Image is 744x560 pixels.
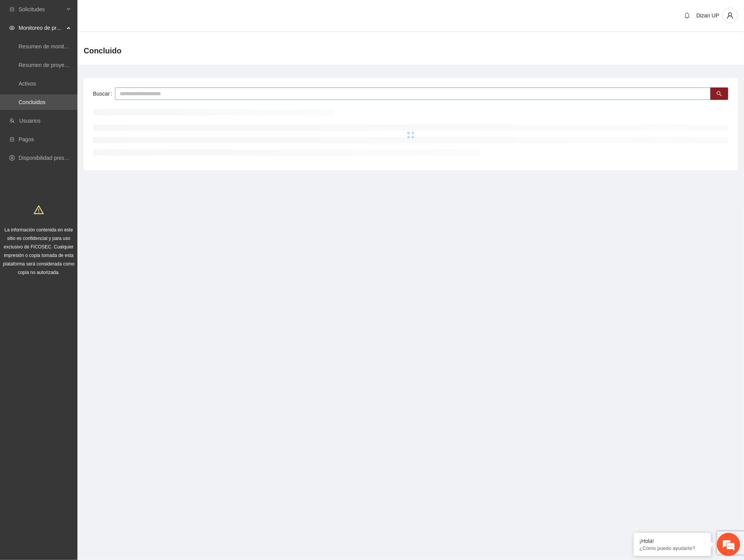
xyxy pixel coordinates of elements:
[19,2,64,17] span: Solicitudes
[9,7,15,12] span: inbox
[639,538,705,544] div: ¡Hola!
[19,136,34,142] a: Pagos
[19,80,36,87] a: Activos
[19,155,85,161] a: Disponibilidad presupuestal
[722,8,738,23] button: user
[717,91,722,97] span: search
[3,227,75,275] span: La información contenida en este sitio es confidencial y para uso exclusivo de FICOSEC. Cualquier...
[84,45,122,57] span: Concluido
[19,99,45,105] a: Concluidos
[93,87,115,100] label: Buscar
[19,62,101,68] a: Resumen de proyectos aprobados
[19,118,41,124] a: Usuarios
[9,25,15,31] span: eye
[681,9,693,22] button: bell
[696,12,719,19] span: Dizan UP
[681,12,693,19] span: bell
[19,43,75,50] a: Resumen de monitoreo
[34,205,44,215] span: warning
[723,12,737,19] span: user
[639,545,705,551] p: ¿Cómo puedo ayudarte?
[19,20,64,36] span: Monitoreo de proyectos
[710,87,728,100] button: search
